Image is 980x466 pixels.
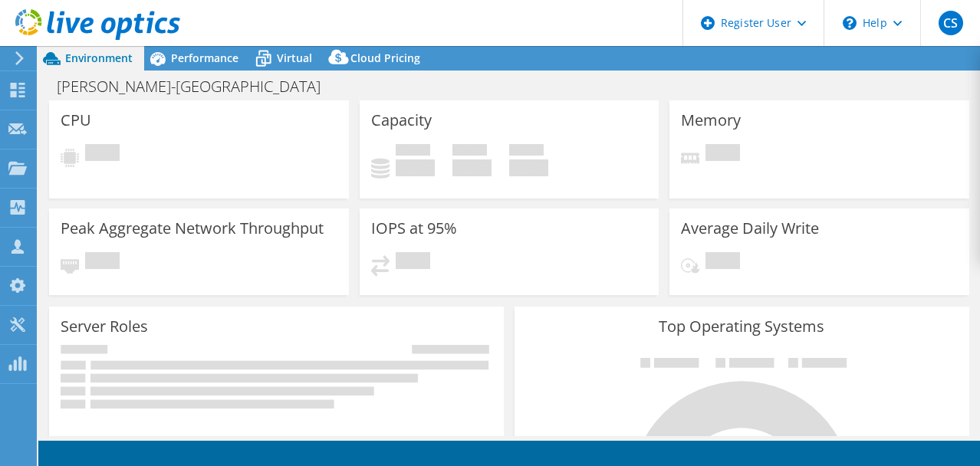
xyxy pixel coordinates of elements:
[705,144,740,165] span: Pending
[65,51,133,65] span: Environment
[371,112,432,129] h3: Capacity
[61,112,91,129] h3: CPU
[371,220,457,237] h3: IOPS at 95%
[61,318,148,335] h3: Server Roles
[705,252,740,273] span: Pending
[50,78,344,95] h1: [PERSON_NAME]-[GEOGRAPHIC_DATA]
[681,220,819,237] h3: Average Daily Write
[85,144,120,165] span: Pending
[277,51,312,65] span: Virtual
[843,16,857,30] svg: \n
[681,112,741,129] h3: Memory
[61,220,324,237] h3: Peak Aggregate Network Throughput
[452,159,492,176] h4: 0 GiB
[396,252,430,273] span: Pending
[171,51,238,65] span: Performance
[396,159,435,176] h4: 0 GiB
[939,11,963,35] span: CS
[85,252,120,273] span: Pending
[452,144,487,159] span: Free
[526,318,958,335] h3: Top Operating Systems
[350,51,420,65] span: Cloud Pricing
[396,144,430,159] span: Used
[509,144,544,159] span: Total
[509,159,548,176] h4: 0 GiB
